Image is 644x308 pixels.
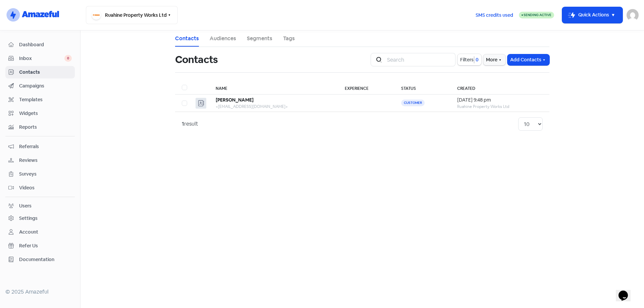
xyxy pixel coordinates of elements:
[483,54,505,65] button: More
[5,39,75,51] a: Dashboard
[182,120,198,128] div: result
[457,97,543,104] div: [DATE] 9:48 pm
[5,182,75,194] a: Videos
[5,200,75,212] a: Users
[19,202,32,209] div: Users
[5,288,75,296] div: © 2025 Amazeful
[19,55,64,62] span: Inbox
[19,69,72,76] span: Contacts
[19,96,72,103] span: Templates
[5,253,75,266] a: Documentation
[19,171,72,178] span: Surveys
[5,240,75,252] a: Refer Us
[19,229,38,236] div: Account
[175,49,218,70] h1: Contacts
[19,184,72,191] span: Videos
[216,97,254,103] b: [PERSON_NAME]
[19,124,72,131] span: Reports
[524,13,551,17] span: Sending Active
[19,157,72,164] span: Reviews
[5,226,75,238] a: Account
[19,110,72,117] span: Widgets
[19,215,38,222] div: Settings
[457,104,543,110] div: Ruahine Property Works Ltd
[627,9,639,21] img: User
[19,256,72,263] span: Documentation
[216,104,332,110] div: <[EMAIL_ADDRESS][DOMAIN_NAME]>
[5,107,75,120] a: Widgets
[519,11,554,19] a: Sending Active
[5,52,75,65] a: Inbox 0
[383,53,455,66] input: Search
[458,54,481,65] button: Filters0
[401,100,425,106] span: Customer
[394,81,450,95] th: Status
[5,212,75,225] a: Settings
[616,281,637,301] iframe: chat widget
[5,140,75,153] a: Referrals
[5,154,75,167] a: Reviews
[283,35,295,43] a: Tags
[460,56,474,63] span: Filters
[450,81,549,95] th: Created
[5,66,75,78] a: Contacts
[86,6,178,24] button: Ruahine Property Works Ltd
[182,120,184,127] strong: 1
[19,82,72,89] span: Campaigns
[210,35,236,43] a: Audiences
[474,56,479,63] span: 0
[476,12,513,19] span: SMS credits used
[5,80,75,92] a: Campaigns
[562,7,623,23] button: Quick Actions
[19,242,72,249] span: Refer Us
[507,54,549,65] button: Add Contacts
[175,35,199,43] a: Contacts
[338,81,394,95] th: Experience
[5,94,75,106] a: Templates
[209,81,338,95] th: Name
[19,41,72,48] span: Dashboard
[5,121,75,133] a: Reports
[64,55,72,62] span: 0
[247,35,272,43] a: Segments
[19,143,72,150] span: Referrals
[5,168,75,180] a: Surveys
[470,11,519,18] a: SMS credits used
